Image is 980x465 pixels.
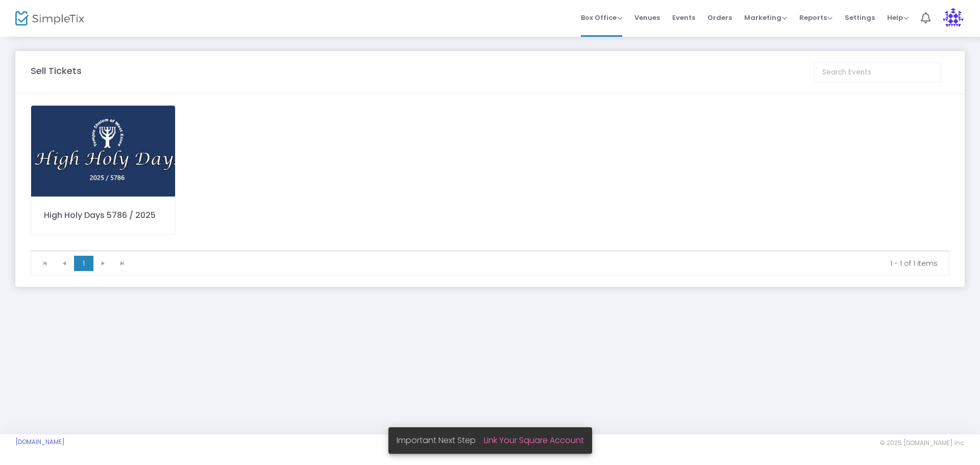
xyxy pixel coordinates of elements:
[799,13,832,22] span: Reports
[139,258,938,268] kendo-pager-info: 1 - 1 of 1 items
[74,256,93,271] span: Page 1
[707,5,732,31] span: Orders
[484,434,584,446] a: Link Your Square Account
[887,13,909,22] span: Help
[31,106,175,197] img: 638932874271783976IMG..jpg
[581,13,622,22] span: Box Office
[744,13,787,22] span: Marketing
[845,5,875,31] span: Settings
[634,5,660,31] span: Venues
[31,251,949,251] div: Data table
[397,434,484,446] span: Important Next Step
[880,439,965,447] span: © 2025 [DOMAIN_NAME] Inc.
[672,5,695,31] span: Events
[31,64,82,78] m-panel-title: Sell Tickets
[814,62,942,82] input: Search Events
[15,438,65,446] a: [DOMAIN_NAME]
[44,209,162,222] div: High Holy Days 5786 / 2025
